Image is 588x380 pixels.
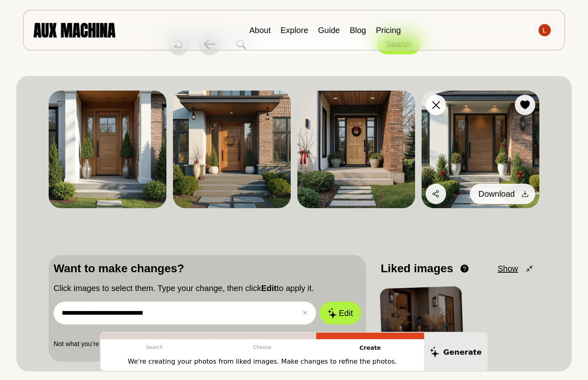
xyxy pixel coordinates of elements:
a: Blog [350,26,366,35]
p: Want to make changes? [54,260,361,277]
img: Search result [297,91,415,208]
img: Avatar [539,24,551,36]
a: About [249,26,271,35]
img: Search result [422,91,539,208]
span: Show [498,262,518,275]
button: Download [470,184,535,204]
p: Liked images [381,260,453,277]
p: Choose [209,339,316,356]
p: We're creating your photos from liked images. Make changes to refine the photos. [128,357,397,367]
button: ✕ [302,308,307,318]
img: Search result [173,91,291,208]
img: Search result [49,91,166,208]
span: Download [478,188,515,200]
p: Search [101,339,209,356]
p: Create [316,339,424,357]
img: AUX MACHINA [34,23,115,37]
button: Generate [424,333,487,371]
button: Show [498,262,534,275]
p: Click images to select them. Type your change, then click to apply it. [54,282,361,294]
b: Edit [261,284,277,293]
a: Pricing [376,26,401,35]
button: Edit [319,302,361,324]
a: Explore [281,26,308,35]
a: Guide [318,26,340,35]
